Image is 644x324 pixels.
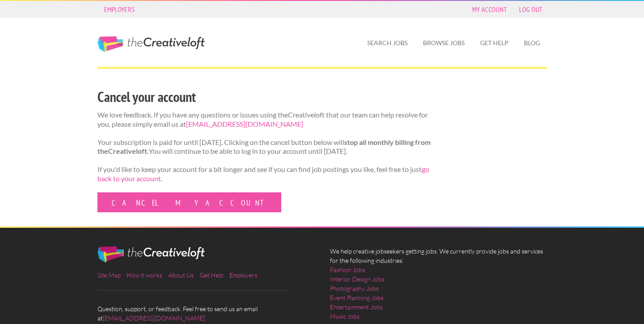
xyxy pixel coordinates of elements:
[186,120,303,128] a: [EMAIL_ADDRESS][DOMAIN_NAME]
[97,271,120,279] a: Site Map
[330,284,379,293] a: Photography Jobs
[97,36,205,52] a: The Creative Loft
[100,3,140,16] a: Employers
[97,138,431,156] strong: stop all monthly billing from theCreativeloft.
[127,271,162,279] a: How it works
[330,274,384,284] a: Interior Design Jobs
[97,87,431,107] h2: Cancel your account
[97,246,205,262] img: The Creative Loft
[515,3,547,16] a: Log Out
[97,165,429,183] a: go back to your account
[468,3,511,16] a: My Account
[330,302,383,312] a: Entertainment Jobs
[97,165,431,183] p: If you'd like to keep your account for a bit longer and see if you can find job postings you like...
[97,192,281,212] a: Cancel my account
[103,314,205,322] a: [EMAIL_ADDRESS][DOMAIN_NAME]
[330,293,384,302] a: Event Planning Jobs
[416,33,472,53] a: Browse Jobs
[517,33,547,53] a: Blog
[97,138,431,156] p: Your subscription is paid for until [DATE]. Clicking on the cancel button below will You will con...
[97,110,431,129] p: We love feedback. If you have any questions or issues using theCreativeloft that our team can hel...
[229,271,257,279] a: Employers
[168,271,194,279] a: About Us
[360,33,415,53] a: Search Jobs
[200,271,223,279] a: Get Help
[330,265,365,274] a: Fashion Jobs
[473,33,516,53] a: Get Help
[330,312,360,321] a: Music Jobs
